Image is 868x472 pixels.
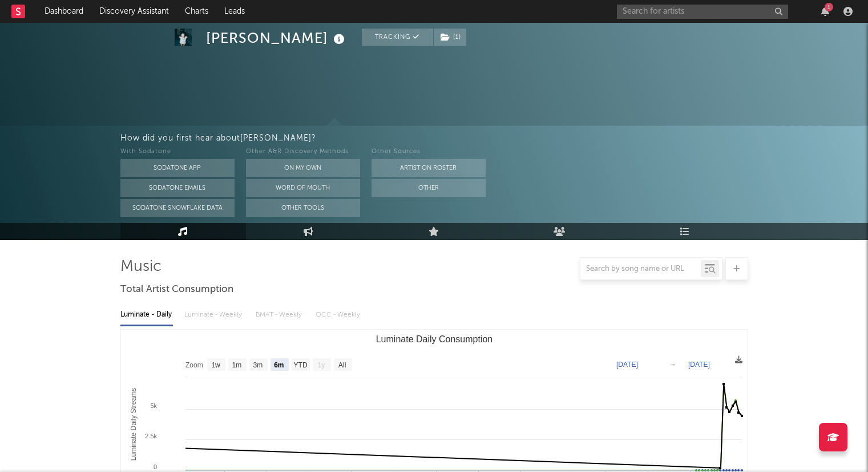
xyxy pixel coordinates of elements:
[580,265,701,274] input: Search by song name or URL
[821,7,829,16] button: 1
[274,361,284,369] text: 6m
[433,29,467,46] span: ( 1 )
[246,145,360,159] div: Other A&R Discovery Methods
[253,361,263,369] text: 3m
[120,305,173,325] div: Luminate - Daily
[120,179,235,197] button: Sodatone Emails
[317,361,325,369] text: 1y
[246,179,360,197] button: Word Of Mouth
[120,283,233,297] span: Total Artist Consumption
[376,334,492,344] text: Luminate Daily Consumption
[145,433,157,439] text: 2.5k
[688,361,710,369] text: [DATE]
[232,361,241,369] text: 1m
[616,361,638,369] text: [DATE]
[669,361,676,369] text: →
[617,5,788,19] input: Search for artists
[434,29,466,46] button: (1)
[120,159,235,177] button: Sodatone App
[153,463,156,470] text: 0
[150,402,157,409] text: 5k
[338,361,345,369] text: All
[211,361,220,369] text: 1w
[120,199,235,217] button: Sodatone Snowflake Data
[362,29,433,46] button: Tracking
[825,3,833,11] div: 1
[130,388,138,461] text: Luminate Daily Streams
[246,159,360,177] button: On My Own
[372,179,486,197] button: Other
[372,145,486,159] div: Other Sources
[206,29,348,47] div: [PERSON_NAME]
[185,361,203,369] text: Zoom
[372,159,486,177] button: Artist on Roster
[120,145,235,159] div: With Sodatone
[246,199,360,217] button: Other Tools
[293,361,307,369] text: YTD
